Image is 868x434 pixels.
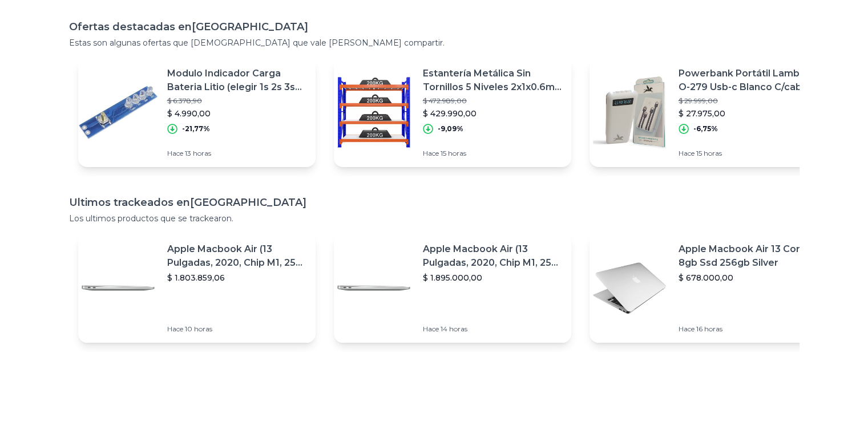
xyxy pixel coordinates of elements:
img: Featured image [78,248,158,328]
p: -9,09% [438,124,463,133]
p: $ 27.975,00 [679,108,818,119]
p: $ 1.803.859,06 [167,272,306,283]
p: Los ultimos productos que se trackearon. [69,213,800,224]
img: Featured image [78,72,158,152]
a: Featured imageApple Macbook Air 13 Core I5 8gb Ssd 256gb Silver$ 678.000,00Hace 16 horas [590,233,827,343]
p: Modulo Indicador Carga Bateria Litio (elegir 1s 2s 3s 4s) [167,67,306,94]
img: Featured image [334,248,414,328]
p: Powerbank Portátil Lambo O-279 Usb-c Blanco C/cable 20000mh [679,67,818,94]
p: $ 1.895.000,00 [423,272,562,283]
p: $ 429.990,00 [423,108,562,119]
p: $ 472.989,00 [423,96,562,106]
p: Apple Macbook Air (13 Pulgadas, 2020, Chip M1, 256 Gb De Ssd, 8 Gb De Ram) - Plata [167,242,306,270]
h1: Ultimos trackeados en [GEOGRAPHIC_DATA] [69,194,800,210]
a: Featured imageApple Macbook Air (13 Pulgadas, 2020, Chip M1, 256 Gb De Ssd, 8 Gb De Ram) - Plata$... [334,233,571,343]
p: Hace 14 horas [423,325,562,334]
a: Featured imageApple Macbook Air (13 Pulgadas, 2020, Chip M1, 256 Gb De Ssd, 8 Gb De Ram) - Plata$... [78,233,316,343]
p: $ 6.378,90 [167,96,306,106]
img: Featured image [334,72,414,152]
p: Hace 16 horas [679,325,818,334]
p: $ 678.000,00 [679,272,818,283]
img: Featured image [590,72,669,152]
p: -6,75% [693,124,718,133]
p: Hace 10 horas [167,325,306,334]
h1: Ofertas destacadas en [GEOGRAPHIC_DATA] [69,19,800,35]
p: Apple Macbook Air (13 Pulgadas, 2020, Chip M1, 256 Gb De Ssd, 8 Gb De Ram) - Plata [423,242,562,270]
a: Featured imageEstantería Metálica Sin Tornillos 5 Niveles 2x1x0.6m 1000kg$ 472.989,00$ 429.990,00... [334,58,571,167]
a: Featured imagePowerbank Portátil Lambo O-279 Usb-c Blanco C/cable 20000mh$ 29.999,00$ 27.975,00-6... [590,58,827,167]
p: Hace 13 horas [167,149,306,158]
p: -21,77% [182,124,210,133]
p: $ 4.990,00 [167,108,306,119]
img: Featured image [590,248,669,328]
p: Hace 15 horas [679,149,818,158]
a: Featured imageModulo Indicador Carga Bateria Litio (elegir 1s 2s 3s 4s)$ 6.378,90$ 4.990,00-21,77... [78,58,316,167]
p: Estantería Metálica Sin Tornillos 5 Niveles 2x1x0.6m 1000kg [423,67,562,94]
p: Apple Macbook Air 13 Core I5 8gb Ssd 256gb Silver [679,242,818,270]
p: Estas son algunas ofertas que [DEMOGRAPHIC_DATA] que vale [PERSON_NAME] compartir. [69,37,800,48]
p: $ 29.999,00 [679,96,818,106]
p: Hace 15 horas [423,149,562,158]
